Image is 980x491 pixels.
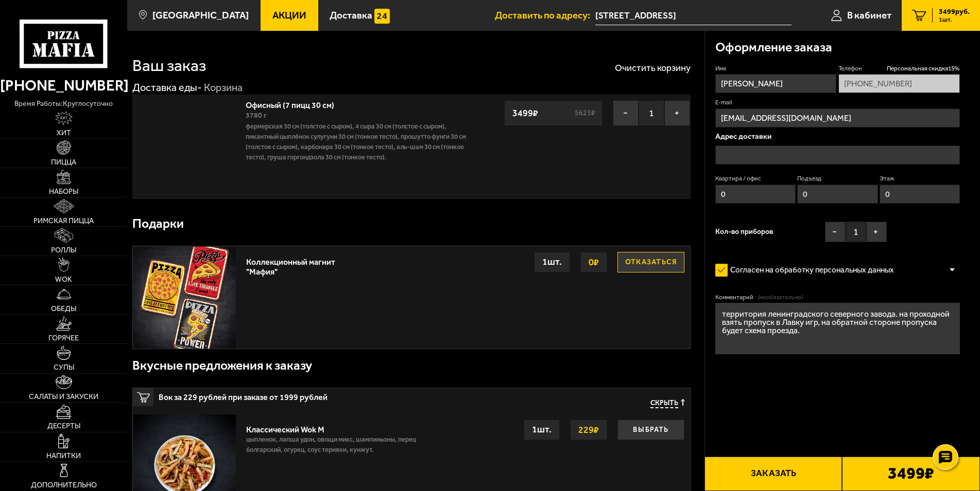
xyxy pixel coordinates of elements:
[617,252,684,272] button: Отказаться
[204,81,243,95] div: Корзина
[715,228,773,235] span: Кол-во приборов
[846,222,866,242] span: 1
[534,252,570,272] div: 1 шт.
[715,174,796,183] label: Квартира / офис
[586,252,601,272] strong: 0 ₽
[715,74,837,93] input: Имя
[847,10,891,20] span: В кабинет
[133,246,690,349] a: Коллекционный магнит "Мафия"Отказаться0₽1шт.
[51,247,76,254] span: Роллы
[650,399,678,409] span: Скрыть
[246,97,345,110] a: Офисный (7 пицц 30 см)
[715,98,960,107] label: E-mail
[615,63,691,72] button: Очистить корзину
[132,217,184,230] h3: Подарки
[152,10,249,20] span: [GEOGRAPHIC_DATA]
[132,359,312,372] h3: Вкусные предложения к заказу
[664,100,690,126] button: +
[715,108,960,128] input: @
[510,103,541,123] strong: 3499 ₽
[246,434,424,460] p: цыпленок, лапша удон, овощи микс, шампиньоны, перец болгарский, огурец, соус терияки, кунжут.
[595,6,792,25] input: Ваш адрес доставки
[939,16,970,23] span: 1 шт.
[330,10,372,20] span: Доставка
[246,121,473,162] p: Фермерская 30 см (толстое с сыром), 4 сыра 30 см (толстое с сыром), Пикантный цыплёнок сулугуни 3...
[866,222,887,242] button: +
[57,130,71,137] span: Хит
[132,58,206,74] h1: Ваш заказ
[159,388,493,402] span: Вок за 229 рублей при заказе от 1999 рублей
[715,41,832,54] h3: Оформление заказа
[272,10,306,20] span: Акции
[639,100,664,126] span: 1
[888,465,934,482] b: 3499 ₽
[715,133,960,140] p: Адрес доставки
[613,100,639,126] button: −
[650,399,685,409] button: Скрыть
[51,305,76,313] span: Обеды
[495,10,595,20] span: Доставить по адресу:
[31,482,97,489] span: Дополнительно
[838,64,960,73] label: Телефон
[246,111,267,120] span: 3780 г
[576,420,601,440] strong: 229 ₽
[132,81,202,94] a: Доставка еды-
[47,423,80,430] span: Десерты
[715,64,837,73] label: Имя
[524,420,560,440] div: 1 шт.
[54,364,74,371] span: Супы
[55,276,72,283] span: WOK
[48,335,79,342] span: Горячее
[246,420,424,434] div: Классический Wok M
[758,293,803,302] span: (необязательно)
[704,457,843,491] button: Заказать
[46,452,81,460] span: Напитки
[939,8,970,15] span: 3499 руб.
[49,188,78,195] span: Наборы
[825,222,846,242] button: −
[573,110,597,117] s: 5623 ₽
[374,9,390,24] img: 15daf4d41897b9f0e9f617042186c801.svg
[617,420,684,440] button: Выбрать
[797,174,878,183] label: Подъезд
[887,64,960,73] span: Персональная скидка 15 %
[715,260,905,280] label: Согласен на обработку персональных данных
[51,159,76,166] span: Пицца
[246,252,341,277] div: Коллекционный магнит "Мафия"
[715,293,960,302] label: Комментарий
[33,217,94,225] span: Римская пицца
[838,74,960,93] input: +7 (
[880,174,960,183] label: Этаж
[29,393,98,401] span: Салаты и закуски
